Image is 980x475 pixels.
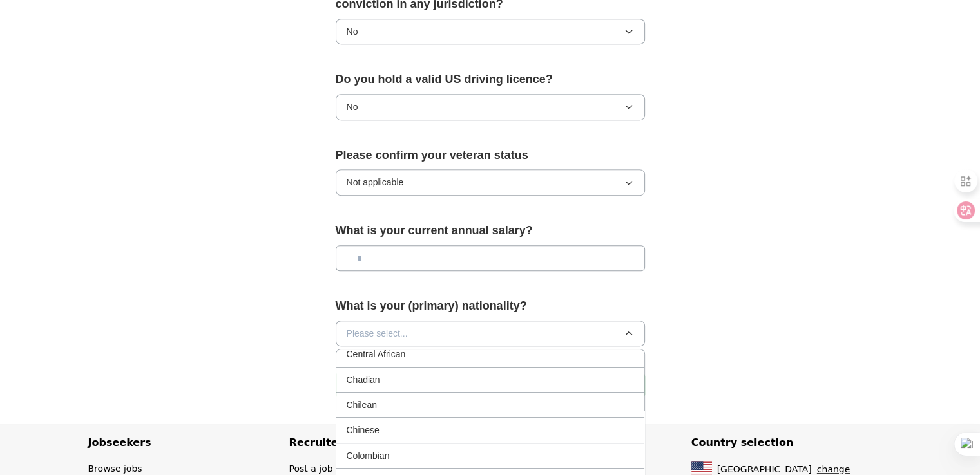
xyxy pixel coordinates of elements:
[336,297,645,315] label: What is your (primary) nationality?
[88,463,142,474] a: Browse jobs
[336,19,645,44] button: No
[347,423,380,437] span: Chinese
[336,146,645,165] label: Please confirm your veteran status
[347,373,380,387] span: Chadian
[347,100,358,114] span: No
[347,24,358,39] span: No
[336,70,645,89] label: Do you hold a valid US driving licence?
[347,449,390,463] span: Colombian
[347,326,408,340] span: Please select...
[347,175,404,189] span: Not applicable
[336,221,645,240] label: What is your current annual salary?
[347,347,406,361] span: Central African
[691,424,892,461] h4: Country selection
[336,169,645,195] button: Not applicable
[336,321,645,346] button: Please select...
[347,398,377,412] span: Chilean
[336,94,645,120] button: No
[289,463,333,474] a: Post a job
